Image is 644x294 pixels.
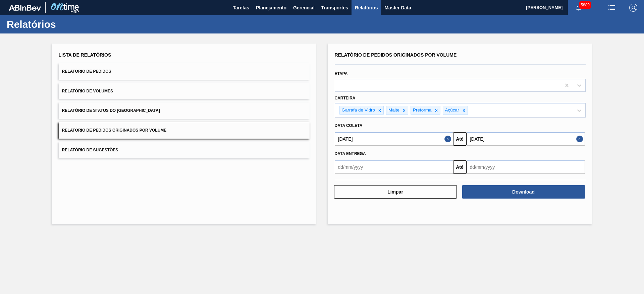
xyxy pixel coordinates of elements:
[384,4,411,12] span: Master Data
[335,96,356,100] label: Carteira
[62,89,113,93] span: Relatório de Volumes
[608,4,616,12] img: userActions
[59,102,310,119] button: Relatório de Status do [GEOGRAPHIC_DATA]
[7,20,126,28] h1: Relatórios
[386,106,400,115] div: Malte
[335,132,453,146] input: dd/mm/yyyy
[335,52,457,58] span: Relatório de Pedidos Originados por Volume
[335,151,366,156] span: Data Entrega
[293,4,315,12] span: Gerencial
[59,83,310,99] button: Relatório de Volumes
[629,4,637,12] img: Logout
[9,5,41,11] img: TNhmsLtSVTkK8tSr43FrP2fwEKptu5GPRR3wAAAABJRU5ErkJggg==
[462,185,585,199] button: Download
[59,142,310,158] button: Relatório de Sugestões
[467,160,585,174] input: dd/mm/yyyy
[233,4,249,12] span: Tarefas
[62,148,118,152] span: Relatório de Sugestões
[576,132,585,146] button: Close
[340,106,376,115] div: Garrafa de Vidro
[467,132,585,146] input: dd/mm/yyyy
[59,122,310,139] button: Relatório de Pedidos Originados por Volume
[334,185,457,199] button: Limpar
[62,69,111,74] span: Relatório de Pedidos
[335,71,348,76] label: Etapa
[62,108,160,113] span: Relatório de Status do [GEOGRAPHIC_DATA]
[443,106,460,115] div: Açúcar
[59,52,111,58] span: Lista de Relatórios
[321,4,348,12] span: Transportes
[579,1,591,9] span: 5889
[355,4,378,12] span: Relatórios
[62,128,167,133] span: Relatório de Pedidos Originados por Volume
[335,123,363,128] span: Data coleta
[256,4,286,12] span: Planejamento
[453,160,467,174] button: Até
[444,132,453,146] button: Close
[453,132,467,146] button: Até
[335,160,453,174] input: dd/mm/yyyy
[411,106,433,115] div: Preforma
[59,63,310,80] button: Relatório de Pedidos
[568,3,589,12] button: Notificações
